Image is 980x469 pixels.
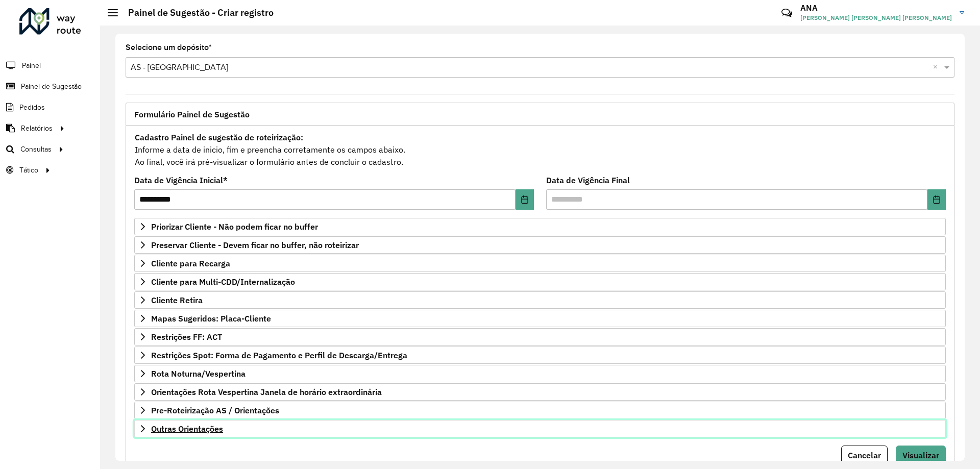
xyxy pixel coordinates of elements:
[134,110,250,118] span: Formulário Painel de Sugestão
[151,278,295,286] span: Cliente para Multi-CDD/Internalização
[134,420,946,437] a: Outras Orientações
[841,446,888,465] button: Cancelar
[933,61,942,73] span: Clear all
[118,7,274,18] h2: Painel de Sugestão - Criar registro
[151,259,230,267] span: Cliente para Recarga
[134,218,946,235] a: Priorizar Cliente - Não podem ficar no buffer
[134,347,946,364] a: Restrições Spot: Forma de Pagamento e Perfil de Descarga/Entrega
[927,189,946,210] button: Choose Date
[151,388,382,396] span: Orientações Rota Vespertina Janela de horário extraordinária
[800,13,952,22] span: [PERSON_NAME] [PERSON_NAME] [PERSON_NAME]
[134,383,946,401] a: Orientações Rota Vespertina Janela de horário extraordinária
[151,351,407,359] span: Restrições Spot: Forma de Pagamento e Perfil de Descarga/Entrega
[896,446,946,465] button: Visualizar
[134,174,228,186] label: Data de Vigência Inicial
[134,328,946,345] a: Restrições FF: ACT
[151,241,359,249] span: Preservar Cliente - Devem ficar no buffer, não roteirizar
[134,310,946,327] a: Mapas Sugeridos: Placa-Cliente
[134,236,946,254] a: Preservar Cliente - Devem ficar no buffer, não roteirizar
[20,144,52,155] span: Consultas
[135,132,303,142] strong: Cadastro Painel de sugestão de roteirização:
[151,314,271,323] span: Mapas Sugeridos: Placa-Cliente
[151,406,279,414] span: Pre-Roteirização AS / Orientações
[134,273,946,290] a: Cliente para Multi-CDD/Internalização
[134,255,946,272] a: Cliente para Recarga
[134,365,946,382] a: Rota Noturna/Vespertina
[19,102,45,113] span: Pedidos
[21,81,82,92] span: Painel de Sugestão
[134,131,946,168] div: Informe a data de inicio, fim e preencha corretamente os campos abaixo. Ao final, você irá pré-vi...
[151,223,318,231] span: Priorizar Cliente - Não podem ficar no buffer
[134,291,946,309] a: Cliente Retira
[151,425,223,433] span: Outras Orientações
[22,60,41,71] span: Painel
[21,123,53,134] span: Relatórios
[151,333,222,341] span: Restrições FF: ACT
[151,296,203,304] span: Cliente Retira
[800,3,952,13] h3: ANA
[19,165,38,176] span: Tático
[776,2,798,24] a: Contato Rápido
[546,174,630,186] label: Data de Vigência Final
[516,189,534,210] button: Choose Date
[848,450,881,460] span: Cancelar
[126,41,212,54] label: Selecione um depósito
[902,450,939,460] span: Visualizar
[151,369,246,378] span: Rota Noturna/Vespertina
[134,402,946,419] a: Pre-Roteirização AS / Orientações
